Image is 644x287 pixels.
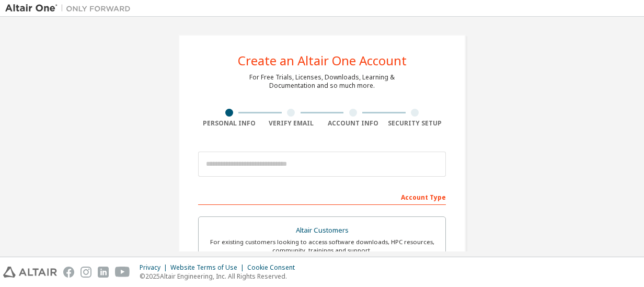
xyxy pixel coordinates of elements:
div: For Free Trials, Licenses, Downloads, Learning & Documentation and so much more. [249,73,395,90]
div: For existing customers looking to access software downloads, HPC resources, community, trainings ... [205,238,439,255]
div: Security Setup [384,119,446,128]
div: Account Type [198,188,446,205]
div: Privacy [140,263,170,272]
div: Personal Info [198,119,260,128]
div: Website Terms of Use [170,263,247,272]
img: facebook.svg [63,267,74,278]
div: Verify Email [260,119,323,128]
img: linkedin.svg [98,267,109,278]
img: altair_logo.svg [3,267,57,278]
img: youtube.svg [115,267,130,278]
div: Account Info [322,119,384,128]
p: © 2025 Altair Engineering, Inc. All Rights Reserved. [140,272,301,281]
div: Create an Altair One Account [238,54,407,67]
img: Altair One [5,3,136,14]
div: Altair Customers [205,223,439,238]
img: instagram.svg [80,267,91,278]
div: Cookie Consent [247,263,301,272]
